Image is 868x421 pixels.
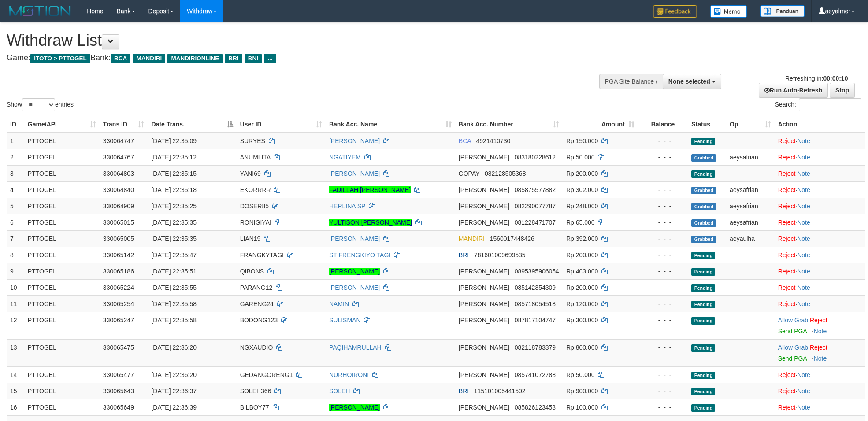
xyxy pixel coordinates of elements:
span: Rp 248.000 [566,203,598,210]
span: Rp 403.000 [566,268,598,275]
div: - - - [642,185,685,194]
span: 330064767 [103,154,134,161]
h1: Withdraw List [7,32,570,49]
a: Send PGA [778,328,807,335]
td: PTTOGEL [24,279,100,295]
td: · [775,263,865,279]
button: None selected [663,74,721,89]
td: aeysafrian [726,214,775,230]
div: - - - [642,137,685,145]
a: NGATIYEM [329,154,361,161]
a: Reject [778,154,796,161]
a: Reject [778,268,796,275]
div: - - - [642,403,685,412]
td: PTTOGEL [24,339,100,366]
span: Copy 085875577882 to clipboard [515,186,556,193]
strong: 00:00:10 [823,75,848,82]
td: PTTOGEL [24,312,100,339]
td: 5 [7,198,24,214]
td: 16 [7,399,24,415]
td: 9 [7,263,24,279]
span: [DATE] 22:36:20 [151,344,196,351]
span: ITOTO > PTTOGEL [30,54,90,63]
span: LIAN19 [240,235,261,242]
div: - - - [642,218,685,227]
td: PTTOGEL [24,198,100,214]
a: [PERSON_NAME] [329,268,380,275]
span: 330065254 [103,300,134,307]
td: 13 [7,339,24,366]
a: PAQIHAMRULLAH [329,344,382,351]
a: ST FRENGKIYO TAGI [329,251,390,259]
a: FADILLAH [PERSON_NAME] [329,186,411,193]
img: MOTION_logo.png [7,4,74,18]
span: 330064840 [103,186,134,193]
a: SULISMAN [329,317,361,324]
a: SOLEH [329,388,350,395]
div: - - - [642,370,685,379]
span: [DATE] 22:35:51 [151,268,196,275]
span: BNI [245,54,262,63]
span: Grabbed [691,154,716,162]
span: Copy 082290077787 to clipboard [515,203,556,210]
span: BRI [459,388,469,395]
span: Rp 65.000 [566,219,595,226]
span: Pending [691,388,715,395]
td: 6 [7,214,24,230]
span: BRI [459,251,469,259]
span: 330065643 [103,388,134,395]
th: ID [7,116,24,133]
span: Pending [691,268,715,276]
span: [DATE] 22:35:15 [151,170,196,177]
span: Rp 300.000 [566,317,598,324]
a: Note [797,300,810,307]
th: User ID: activate to sort column ascending [237,116,326,133]
span: BCA [459,137,471,144]
th: Date Trans.: activate to sort column descending [148,116,236,133]
span: GOPAY [459,170,479,177]
td: PTTOGEL [24,149,100,165]
span: Copy 085142354309 to clipboard [515,284,556,291]
span: 330065015 [103,219,134,226]
span: GARENG24 [240,300,274,307]
span: Copy 087817104747 to clipboard [515,317,556,324]
th: Status [688,116,726,133]
span: Copy 0895395906054 to clipboard [515,268,559,275]
div: - - - [642,234,685,243]
span: SURYES [240,137,265,144]
span: NGXAUDIO [240,344,273,351]
span: Copy 082118783379 to clipboard [515,344,556,351]
span: Pending [691,301,715,308]
span: QIBONS [240,268,264,275]
td: aeysafrian [726,149,775,165]
a: Reject [778,170,796,177]
span: FRANGKYTAGI [240,251,284,259]
span: [PERSON_NAME] [459,154,509,161]
a: NURHOIRONI [329,371,369,378]
div: - - - [642,283,685,292]
span: 330064803 [103,170,134,177]
span: Copy 085741072788 to clipboard [515,371,556,378]
span: · [778,344,810,351]
span: MANDIRI [459,235,485,242]
span: BODONG123 [240,317,278,324]
a: Reject [778,371,796,378]
td: · [775,214,865,230]
span: [PERSON_NAME] [459,300,509,307]
a: Allow Grab [778,344,808,351]
td: PTTOGEL [24,366,100,383]
td: 8 [7,247,24,263]
a: [PERSON_NAME] [329,284,380,291]
span: PARANG12 [240,284,273,291]
span: Rp 50.000 [566,371,595,378]
span: Pending [691,138,715,145]
th: Op: activate to sort column ascending [726,116,775,133]
a: Note [797,371,810,378]
span: ANUMLITA [240,154,271,161]
a: Note [797,235,810,242]
span: [DATE] 22:35:25 [151,203,196,210]
a: Reject [810,317,827,324]
span: [DATE] 22:35:55 [151,284,196,291]
td: PTTOGEL [24,247,100,263]
span: [DATE] 22:36:37 [151,388,196,395]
